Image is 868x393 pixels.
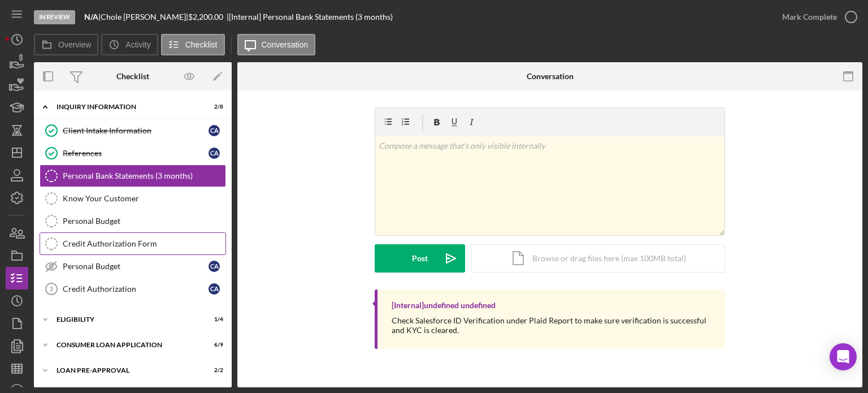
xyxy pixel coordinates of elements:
[57,316,195,323] div: Eligibility
[188,12,227,21] div: $2,200.00
[185,40,218,49] label: Checklist
[63,284,209,293] div: Credit Authorization
[125,40,150,49] label: Activity
[412,244,428,273] div: Post
[40,119,226,142] a: Client Intake InformationCA
[203,367,223,374] div: 2 / 2
[209,125,220,136] div: C A
[40,142,226,165] a: ReferencesCA
[84,12,101,21] div: |
[227,12,393,21] div: | [Internal] Personal Bank Statements (3 months)
[209,283,220,295] div: C A
[34,10,75,24] div: In Review
[40,165,226,187] a: Personal Bank Statements (3 months)
[63,149,209,158] div: References
[40,210,226,232] a: Personal Budget
[101,34,158,55] button: Activity
[203,103,223,110] div: 2 / 8
[40,232,226,255] a: Credit Authorization Form
[58,40,91,49] label: Overview
[237,34,316,55] button: Conversation
[782,6,837,28] div: Mark Complete
[830,343,857,370] div: Open Intercom Messenger
[771,6,862,28] button: Mark Complete
[392,316,714,335] p: Check Salesforce ID Verification under Plaid Report to make sure verification is successful and K...
[40,255,226,278] a: Personal BudgetCA
[375,244,465,273] button: Post
[116,72,149,81] div: Checklist
[63,262,209,271] div: Personal Budget
[209,261,220,272] div: C A
[40,278,226,300] a: 3Credit AuthorizationCA
[40,187,226,210] a: Know Your Customer
[262,40,309,49] label: Conversation
[527,72,574,81] div: Conversation
[392,301,496,310] div: [Internal] undefined undefined
[63,126,209,135] div: Client Intake Information
[57,342,195,348] div: Consumer Loan Application
[84,12,98,21] b: N/A
[63,194,225,203] div: Know Your Customer
[209,148,220,159] div: C A
[203,316,223,323] div: 1 / 4
[203,342,223,348] div: 6 / 9
[63,239,225,248] div: Credit Authorization Form
[161,34,225,55] button: Checklist
[50,286,53,292] tspan: 3
[63,217,225,226] div: Personal Budget
[57,367,195,374] div: Loan Pre-Approval
[63,171,225,180] div: Personal Bank Statements (3 months)
[57,103,195,110] div: Inquiry Information
[101,12,188,21] div: Chole [PERSON_NAME] |
[34,34,98,55] button: Overview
